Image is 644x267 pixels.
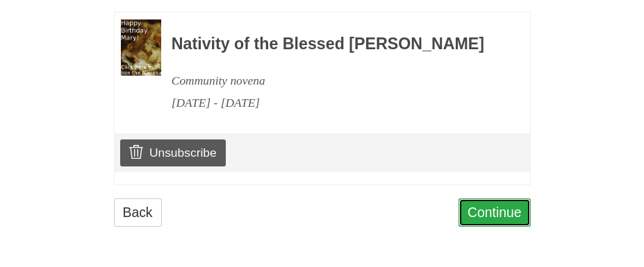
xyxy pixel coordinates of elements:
[121,19,161,76] img: Novena image
[172,35,493,53] h3: Nativity of the Blessed [PERSON_NAME]
[114,198,162,227] a: Back
[172,69,493,92] div: Community novena
[459,198,531,227] a: Continue
[120,139,225,166] a: Unsubscribe
[172,92,493,114] div: [DATE] - [DATE]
